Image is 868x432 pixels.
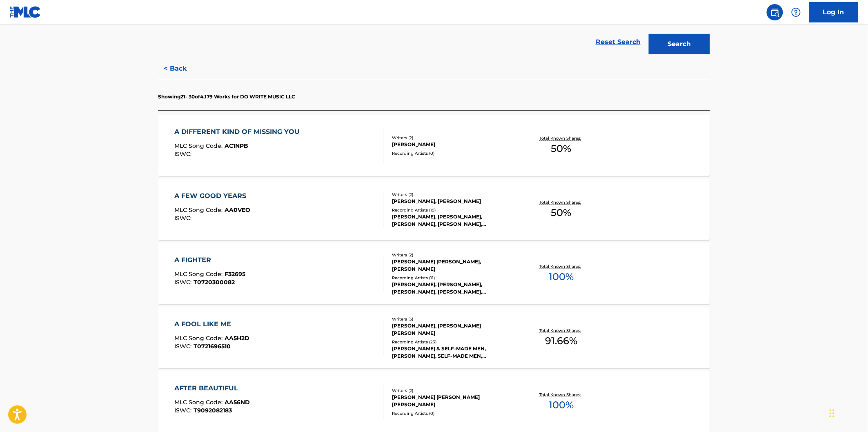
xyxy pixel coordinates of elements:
[392,275,515,281] div: Recording Artists ( 11 )
[392,150,515,156] div: Recording Artists ( 0 )
[175,270,225,278] span: MLC Song Code :
[175,319,250,329] div: A FOOL LIKE ME
[791,7,801,17] img: help
[158,93,295,100] p: Showing 21 - 30 of 4,179 Works for DO WRITE MUSIC LLC
[788,4,804,20] div: Help
[194,407,232,414] span: T9092082183
[175,399,225,406] span: MLC Song Code :
[392,207,515,213] div: Recording Artists ( 19 )
[392,339,515,345] div: Recording Artists ( 23 )
[175,206,225,214] span: MLC Song Code :
[827,393,868,432] iframe: Chat Widget
[392,213,515,228] div: [PERSON_NAME], [PERSON_NAME], [PERSON_NAME], [PERSON_NAME], [PERSON_NAME]
[175,150,194,158] span: ISWC :
[158,243,710,304] a: A FIGHTERMLC Song Code:F32695ISWC:T0720300082Writers (2)[PERSON_NAME] [PERSON_NAME], [PERSON_NAME...
[830,401,835,425] div: Drag
[392,258,515,273] div: [PERSON_NAME] [PERSON_NAME], [PERSON_NAME]
[158,179,710,240] a: A FEW GOOD YEARSMLC Song Code:AA0VEOISWC:Writers (2)[PERSON_NAME], [PERSON_NAME]Recording Artists...
[392,322,515,337] div: [PERSON_NAME], [PERSON_NAME] [PERSON_NAME]
[767,4,783,20] a: Public Search
[551,205,572,220] span: 50 %
[175,255,246,265] div: A FIGHTER
[175,127,304,137] div: A DIFFERENT KIND OF MISSING YOU
[392,135,515,141] div: Writers ( 2 )
[392,281,515,296] div: [PERSON_NAME], [PERSON_NAME], [PERSON_NAME], [PERSON_NAME], [PERSON_NAME]
[549,269,574,284] span: 100 %
[545,334,577,348] span: 91.66 %
[225,399,250,406] span: AA56ND
[392,192,515,198] div: Writers ( 2 )
[175,191,251,201] div: A FEW GOOD YEARS
[225,270,246,278] span: F32695
[809,2,858,22] a: Log In
[392,394,515,408] div: [PERSON_NAME] [PERSON_NAME] [PERSON_NAME]
[175,278,194,286] span: ISWC :
[158,0,710,58] form: Search Form
[392,316,515,322] div: Writers ( 3 )
[225,142,249,149] span: AC1NPB
[175,383,250,393] div: AFTER BEAUTIFUL
[539,135,583,141] p: Total Known Shares:
[158,58,207,79] button: < Back
[392,387,515,394] div: Writers ( 2 )
[549,398,574,412] span: 100 %
[551,141,572,156] span: 50 %
[392,141,515,148] div: [PERSON_NAME]
[158,307,710,368] a: A FOOL LIKE MEMLC Song Code:AA5H2DISWC:T0721696510Writers (3)[PERSON_NAME], [PERSON_NAME] [PERSON...
[770,7,780,17] img: search
[175,407,194,414] span: ISWC :
[225,206,251,214] span: AA0VEO
[592,33,645,51] a: Reset Search
[175,214,194,222] span: ISWC :
[10,6,41,18] img: MLC Logo
[175,334,225,342] span: MLC Song Code :
[539,392,583,398] p: Total Known Shares:
[539,327,583,334] p: Total Known Shares:
[392,345,515,360] div: [PERSON_NAME] & SELF-MADE MEN, [PERSON_NAME], SELF-MADE MEN, [PERSON_NAME], [PERSON_NAME], SELF-M...
[539,263,583,269] p: Total Known Shares:
[539,199,583,205] p: Total Known Shares:
[194,343,231,350] span: T0721696510
[175,142,225,149] span: MLC Song Code :
[392,252,515,258] div: Writers ( 2 )
[194,278,235,286] span: T0720300082
[175,343,194,350] span: ISWC :
[158,115,710,176] a: A DIFFERENT KIND OF MISSING YOUMLC Song Code:AC1NPBISWC:Writers (2)[PERSON_NAME]Recording Artists...
[392,410,515,416] div: Recording Artists ( 0 )
[392,198,515,205] div: [PERSON_NAME], [PERSON_NAME]
[649,34,710,54] button: Search
[225,334,250,342] span: AA5H2D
